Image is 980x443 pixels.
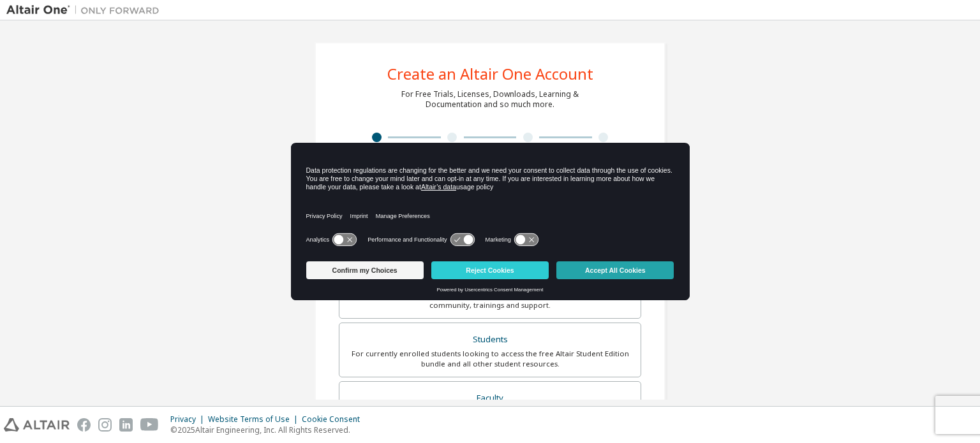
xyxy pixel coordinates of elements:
div: For currently enrolled students looking to access the free Altair Student Edition bundle and all ... [347,349,633,369]
img: linkedin.svg [119,418,133,432]
div: For Free Trials, Licenses, Downloads, Learning & Documentation and so much more. [401,89,579,110]
img: Altair One [6,4,166,17]
img: youtube.svg [140,418,159,432]
div: Students [347,331,633,349]
img: altair_logo.svg [4,418,70,432]
div: Faculty [347,389,633,407]
img: facebook.svg [77,418,91,432]
div: Create an Altair One Account [387,66,593,82]
img: instagram.svg [98,418,112,432]
div: Privacy [170,414,208,425]
div: Website Terms of Use [208,414,302,425]
div: Cookie Consent [302,414,367,425]
p: © 2025 Altair Engineering, Inc. All Rights Reserved. [170,425,367,435]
